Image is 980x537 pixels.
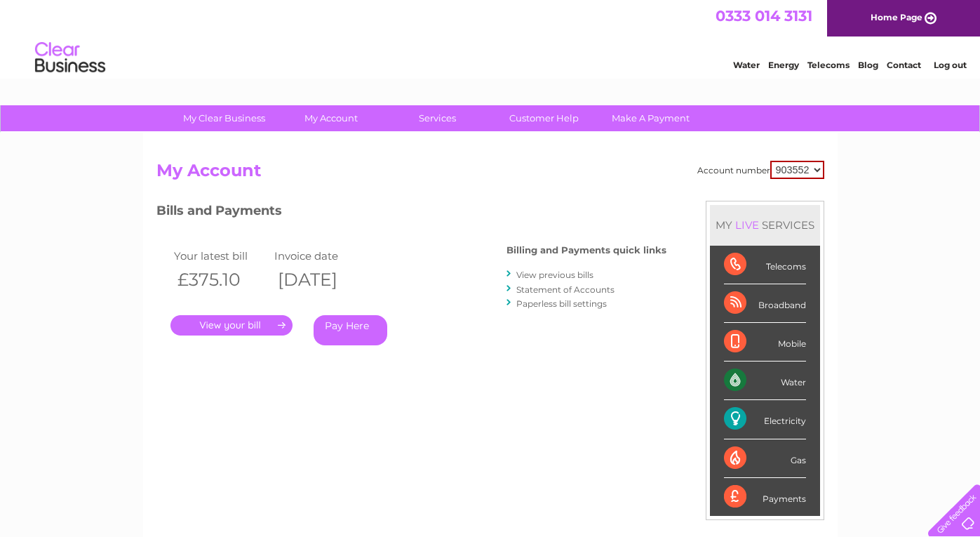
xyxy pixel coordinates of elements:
div: Clear Business is a trading name of Verastar Limited (registered in [GEOGRAPHIC_DATA] No. 3667643... [159,8,822,68]
div: Telecoms [724,246,806,284]
a: View previous bills [516,270,593,280]
h3: Bills and Payments [156,201,666,225]
div: Water [724,362,806,400]
th: [DATE] [271,265,372,294]
a: Statement of Accounts [516,284,615,295]
a: Energy [768,60,799,70]
a: Contact [887,60,921,70]
a: Blog [858,60,878,70]
img: logo.png [34,37,106,79]
div: Payments [724,478,806,516]
div: Gas [724,439,806,478]
a: Water [733,60,760,70]
div: Broadband [724,284,806,323]
div: LIVE [732,218,762,232]
div: Electricity [724,400,806,439]
th: £375.10 [170,265,271,294]
a: My Clear Business [166,105,282,131]
a: My Account [273,105,389,131]
td: Your latest bill [170,246,271,265]
a: Customer Help [486,105,602,131]
td: Invoice date [271,246,372,265]
a: Make A Payment [593,105,709,131]
a: Log out [934,60,967,70]
a: Telecoms [807,60,850,70]
h4: Billing and Payments quick links [506,245,666,256]
a: . [170,315,293,336]
h2: My Account [156,161,824,187]
div: MY SERVICES [710,205,820,245]
div: Account number [697,161,824,179]
a: 0333 014 3131 [716,7,812,25]
a: Paperless bill settings [516,298,607,309]
a: Pay Here [314,315,387,345]
div: Mobile [724,323,806,362]
a: Services [380,105,495,131]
